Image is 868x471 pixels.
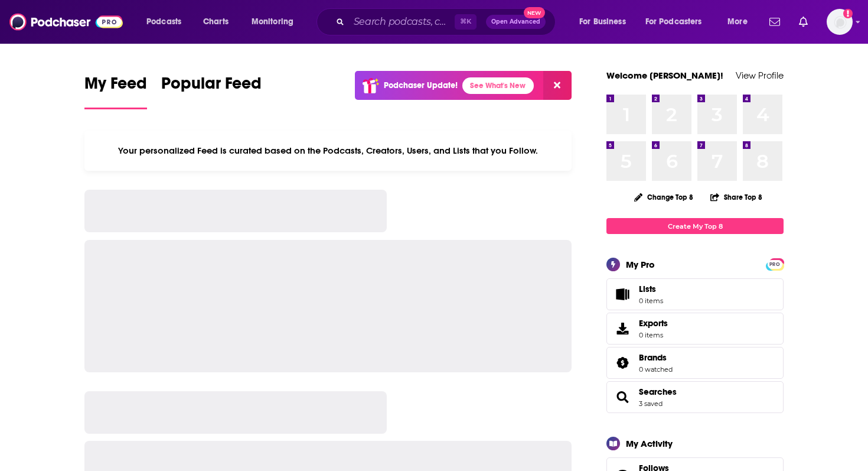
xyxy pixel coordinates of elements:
[639,352,667,363] span: Brands
[243,12,309,31] button: open menu
[639,297,663,305] span: 0 items
[626,438,673,449] div: My Activity
[765,12,785,32] a: Show notifications dropdown
[736,70,784,81] a: View Profile
[639,399,663,408] a: 3 saved
[639,318,668,329] span: Exports
[611,389,634,405] a: Searches
[486,15,546,29] button: Open AdvancedNew
[639,365,673,373] a: 0 watched
[349,12,455,31] input: Search podcasts, credits, & more...
[491,19,540,25] span: Open Advanced
[328,8,567,35] div: Search podcasts, credits, & more...
[639,352,673,363] a: Brands
[827,9,853,35] img: User Profile
[84,73,147,109] a: My Feed
[203,14,229,30] span: Charts
[627,190,700,204] button: Change Top 8
[794,12,812,32] a: Show notifications dropdown
[606,218,784,234] a: Create My Top 8
[161,73,262,109] a: Popular Feed
[571,12,641,31] button: open menu
[9,11,123,33] img: Podchaser - Follow, Share and Rate Podcasts
[84,131,572,171] div: Your personalized Feed is curated based on the Podcasts, Creators, Users, and Lists that you Follow.
[611,320,634,337] span: Exports
[827,9,853,35] span: Logged in as maiak
[455,14,477,30] span: ⌘ K
[579,14,626,30] span: For Business
[462,77,534,94] a: See What's New
[195,12,236,31] a: Charts
[252,14,293,30] span: Monitoring
[639,386,677,397] a: Searches
[638,12,719,31] button: open menu
[719,12,762,31] button: open menu
[639,331,668,339] span: 0 items
[626,259,655,270] div: My Pro
[710,186,763,209] button: Share Top 8
[645,14,702,30] span: For Podcasters
[146,14,181,30] span: Podcasts
[161,73,262,100] span: Popular Feed
[606,313,784,345] a: Exports
[606,381,784,413] span: Searches
[384,80,458,90] p: Podchaser Update!
[606,347,784,379] span: Brands
[639,284,656,294] span: Lists
[84,73,147,100] span: My Feed
[639,284,663,294] span: Lists
[843,9,853,18] svg: Add a profile image
[611,355,634,371] a: Brands
[768,260,782,269] span: PRO
[768,259,782,268] a: PRO
[138,12,197,31] button: open menu
[606,70,723,81] a: Welcome [PERSON_NAME]!
[611,286,634,303] span: Lists
[606,278,784,310] a: Lists
[524,7,545,18] span: New
[827,9,853,35] button: Show profile menu
[727,14,748,30] span: More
